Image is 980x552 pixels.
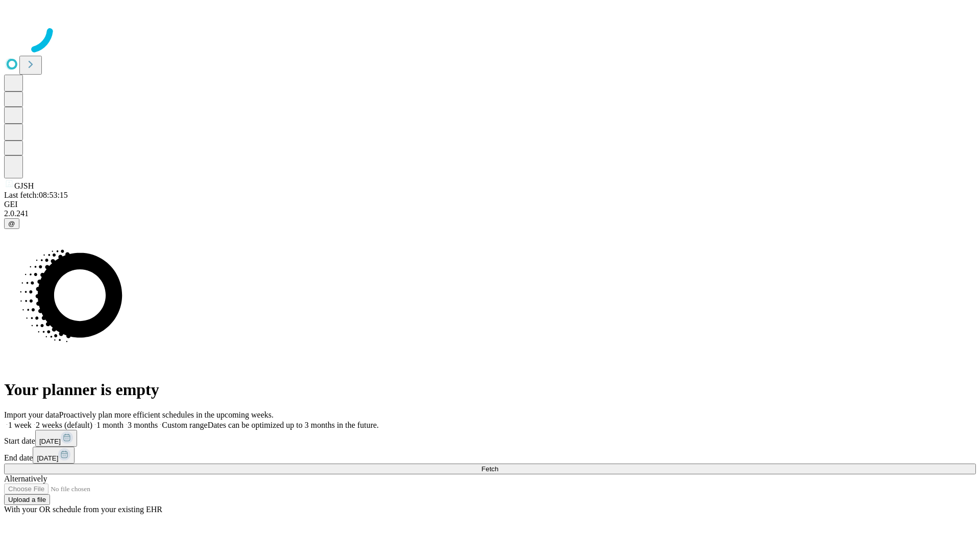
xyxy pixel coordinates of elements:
[8,220,15,227] span: @
[4,410,59,419] span: Import your data
[4,191,68,199] span: Last fetch: 08:53:15
[128,421,158,429] span: 3 months
[162,421,207,429] span: Custom range
[37,454,58,462] span: [DATE]
[4,494,50,505] button: Upload a file
[4,380,976,399] h1: Your planner is empty
[4,209,976,218] div: 2.0.241
[4,200,976,209] div: GEI
[36,421,92,429] span: 2 weeks (default)
[4,430,976,447] div: Start date
[4,464,976,474] button: Fetch
[14,181,34,190] span: GJSH
[33,447,75,464] button: [DATE]
[4,447,976,464] div: End date
[8,421,32,429] span: 1 week
[35,430,77,447] button: [DATE]
[59,410,274,419] span: Proactively plan more efficient schedules in the upcoming weeks.
[4,218,19,229] button: @
[208,421,379,429] span: Dates can be optimized up to 3 months in the future.
[481,465,498,473] span: Fetch
[96,421,124,429] span: 1 month
[4,505,162,514] span: With your OR schedule from your existing EHR
[39,438,61,445] span: [DATE]
[4,474,47,483] span: Alternatively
